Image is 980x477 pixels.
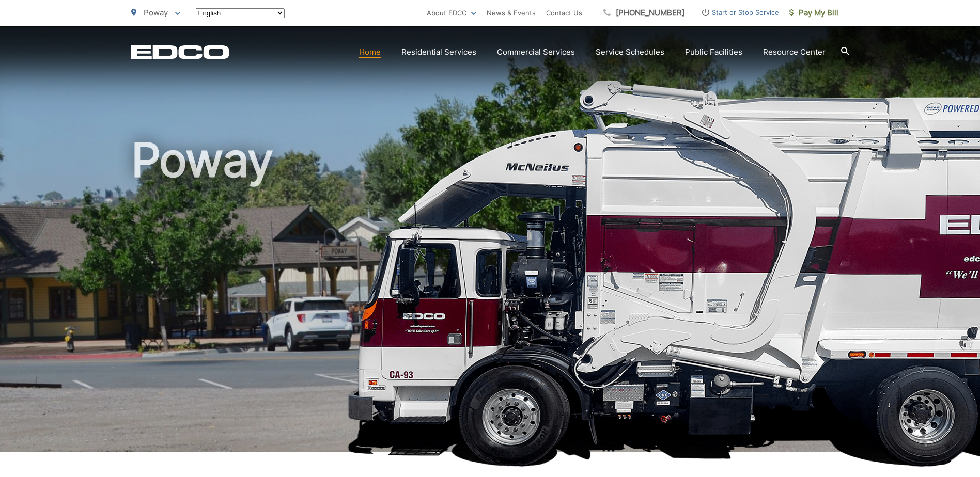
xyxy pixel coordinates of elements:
[131,45,229,59] a: EDCD logo. Return to the homepage.
[763,46,826,58] a: Resource Center
[131,134,849,461] h1: Poway
[789,7,838,19] span: Pay My Bill
[546,7,582,19] a: Contact Us
[401,46,476,58] a: Residential Services
[196,8,285,18] select: Select a language
[685,46,742,58] a: Public Facilities
[427,7,476,19] a: About EDCO
[497,46,575,58] a: Commercial Services
[144,8,168,18] span: Poway
[359,46,381,58] a: Home
[487,7,536,19] a: News & Events
[596,46,664,58] a: Service Schedules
